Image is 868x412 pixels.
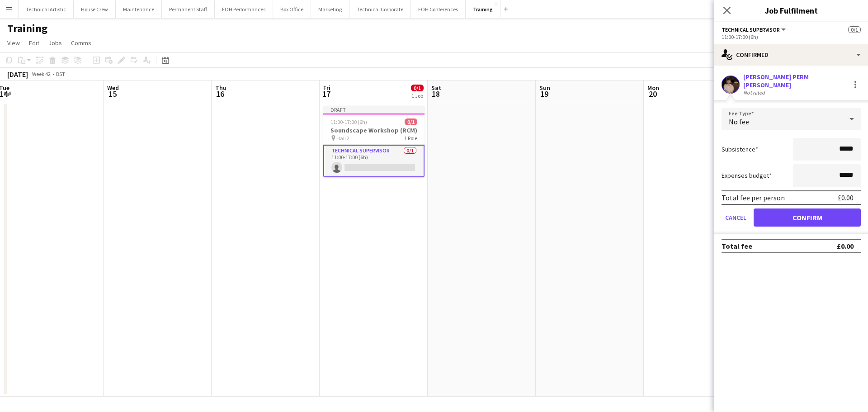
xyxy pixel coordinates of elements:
[322,89,330,99] span: 17
[411,85,424,91] span: 0/1
[74,0,116,18] button: House Crew
[215,84,226,92] span: Thu
[19,0,74,18] button: Technical Artistic
[722,33,861,40] div: 11:00-17:00 (6h)
[311,0,349,18] button: Marketing
[539,84,550,92] span: Sun
[323,126,425,134] h3: Soundscape Workshop (RCM)
[743,89,767,96] div: Not rated
[7,39,20,47] span: View
[722,26,780,33] span: Technical Supervisor
[722,171,772,180] label: Expenses budget
[323,145,425,177] app-card-role: Technical Supervisor0/111:00-17:00 (6h)
[404,135,417,142] span: 1 Role
[405,118,417,125] span: 0/1
[722,145,758,153] label: Subsistence
[714,5,868,16] h3: Job Fulfilment
[106,89,119,99] span: 15
[647,84,659,92] span: Mon
[323,106,425,113] div: Draft
[48,39,62,47] span: Jobs
[349,0,411,18] button: Technical Corporate
[330,118,367,125] span: 11:00-17:00 (6h)
[4,37,24,49] a: View
[116,0,162,18] button: Maintenance
[323,84,330,92] span: Fri
[729,117,749,126] span: No fee
[411,92,423,99] div: 1 Job
[754,208,861,227] button: Confirm
[838,193,854,202] div: £0.00
[7,70,28,79] div: [DATE]
[30,71,52,77] span: Week 42
[722,193,785,202] div: Total fee per person
[71,39,91,47] span: Comms
[466,0,500,18] button: Training
[646,89,659,99] span: 20
[848,26,861,33] span: 0/1
[411,0,466,18] button: FOH Conferences
[743,73,846,89] div: [PERSON_NAME] PERM [PERSON_NAME]
[430,89,441,99] span: 18
[7,22,47,35] h1: Training
[67,37,95,49] a: Comms
[323,106,425,177] app-job-card: Draft11:00-17:00 (6h)0/1Soundscape Workshop (RCM) Hall 21 RoleTechnical Supervisor0/111:00-17:00 ...
[431,84,441,92] span: Sat
[837,242,854,251] div: £0.00
[722,242,752,251] div: Total fee
[162,0,215,18] button: Permanent Staff
[45,37,66,49] a: Jobs
[538,89,550,99] span: 19
[336,135,349,142] span: Hall 2
[107,84,119,92] span: Wed
[215,0,273,18] button: FOH Performances
[722,208,750,227] button: Cancel
[273,0,311,18] button: Box Office
[56,71,65,77] div: BST
[722,26,787,33] button: Technical Supervisor
[25,37,43,49] a: Edit
[214,89,226,99] span: 16
[29,39,39,47] span: Edit
[714,44,868,66] div: Confirmed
